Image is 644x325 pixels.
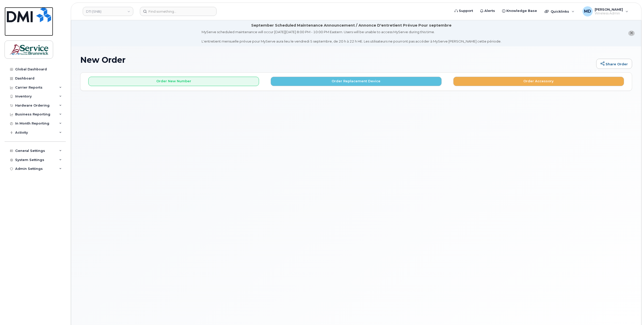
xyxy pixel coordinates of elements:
[80,55,594,64] h1: New Order
[628,31,635,36] button: close notification
[271,77,441,86] button: Order Replacement Device
[596,59,632,69] a: Share Order
[453,77,624,86] button: Order Accessory
[202,30,501,44] div: MyServe scheduled maintenance will occur [DATE][DATE] 8:00 PM - 10:00 PM Eastern. Users will be u...
[88,77,259,86] button: Order New Number
[251,23,452,28] div: September Scheduled Maintenance Announcement / Annonce D'entretient Prévue Pour septembre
